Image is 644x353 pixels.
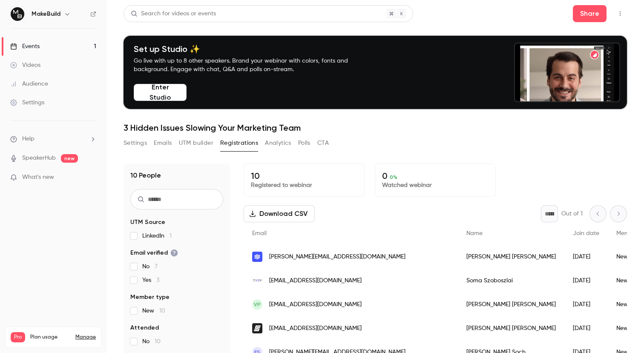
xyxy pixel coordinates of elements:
[269,276,362,285] span: [EMAIL_ADDRESS][DOMAIN_NAME]
[269,253,405,261] span: [PERSON_NAME][EMAIL_ADDRESS][DOMAIN_NAME]
[130,170,161,181] h1: 10 People
[561,210,583,218] p: Out of 1
[252,252,262,262] img: tinyflow.agency
[244,205,315,222] button: Download CSV
[32,10,60,18] h6: MakeBuild
[75,334,96,341] a: Manage
[382,181,489,189] p: Watched webinar
[130,324,159,332] span: Attended
[10,135,96,143] li: help-dropdown-opener
[130,218,165,227] span: UTM Source
[22,173,54,182] span: What's new
[458,293,564,316] div: [PERSON_NAME] [PERSON_NAME]
[458,269,564,293] div: Soma Szoboszlai
[134,57,368,74] p: Go live with up to 8 other speakers. Brand your webinar with colors, fonts and background. Engage...
[134,84,187,101] button: Enter Studio
[251,171,357,181] p: 10
[156,277,159,283] span: 3
[466,230,483,236] span: Name
[142,262,158,271] span: No
[390,174,397,180] span: 0 %
[61,154,78,163] span: new
[251,181,357,189] p: Registered to webinar
[170,233,172,239] span: 1
[155,264,158,270] span: 7
[564,316,608,340] div: [DATE]
[10,80,48,88] div: Audience
[573,5,607,22] button: Share
[269,300,362,309] span: [EMAIL_ADDRESS][DOMAIN_NAME]
[382,171,489,181] p: 0
[142,232,172,240] span: LinkedIn
[10,61,40,69] div: Videos
[458,316,564,340] div: [PERSON_NAME] [PERSON_NAME]
[142,307,165,315] span: New
[134,44,368,54] h4: Set up Studio ✨
[252,230,267,236] span: Email
[458,245,564,269] div: [PERSON_NAME] [PERSON_NAME]
[142,276,159,284] span: Yes
[22,154,56,163] a: SpeakerHub
[10,42,40,51] div: Events
[130,293,170,301] span: Member type
[131,9,216,18] div: Search for videos or events
[11,7,24,21] img: MakeBuild
[564,269,608,293] div: [DATE]
[317,136,329,150] button: CTA
[124,136,147,150] button: Settings
[124,123,627,133] h1: 3 Hidden Issues Slowing Your Marketing Team
[142,337,161,346] span: No
[298,136,310,150] button: Polls
[269,324,362,333] span: [EMAIL_ADDRESS][DOMAIN_NAME]
[564,245,608,269] div: [DATE]
[159,308,165,314] span: 10
[11,332,25,342] span: Pro
[564,293,608,316] div: [DATE]
[10,98,44,107] div: Settings
[220,136,258,150] button: Registrations
[252,323,262,333] img: ethansuero.com
[265,136,291,150] button: Analytics
[86,174,96,181] iframe: Noticeable Trigger
[155,339,161,344] span: 10
[22,135,34,143] span: Help
[30,334,70,341] span: Plan usage
[254,301,261,308] span: VP
[130,249,178,257] span: Email verified
[154,136,172,150] button: Emails
[573,230,599,236] span: Join date
[179,136,213,150] button: UTM builder
[252,276,262,286] img: fluiddesign.pro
